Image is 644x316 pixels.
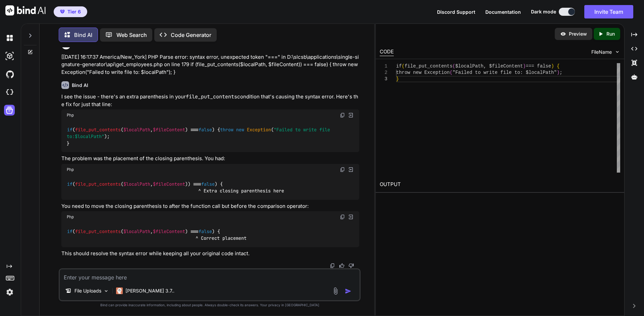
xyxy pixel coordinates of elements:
[220,127,233,133] span: throw
[75,134,102,140] span: $localPath
[67,127,72,133] span: if
[61,93,359,108] p: I see the issue - there's an extra parenthesis in your condition that's causing the syntax error....
[4,50,15,62] img: darkAi-studio
[4,286,15,298] img: settings
[67,112,74,118] span: Php
[4,69,15,80] img: githubDark
[348,263,354,268] img: dislike
[75,127,121,133] span: file_put_contents
[123,228,150,234] span: $localPath
[606,31,615,37] p: Run
[380,76,387,82] div: 3
[116,287,123,294] img: Claude 3.7 Sonnet (Anthropic)
[551,63,554,69] span: )
[330,263,335,268] img: copy
[67,127,333,139] span: "Failed to write file to: "
[557,63,559,69] span: {
[405,63,452,69] span: file_put_contents
[348,112,354,118] img: Open in Browser
[75,181,121,187] span: file_put_contents
[531,8,556,15] span: Dark mode
[4,32,15,44] img: darkChat
[74,287,101,294] p: File Uploads
[396,76,399,82] span: }
[61,202,359,210] p: You need to move the closing parenthesis to after the function call but before the comparison ope...
[67,126,333,147] code: ( ( , ) === ) { ( ); }
[560,31,566,37] img: preview
[584,5,633,18] button: Invite Team
[4,87,15,98] img: cloudideIcon
[485,8,521,15] button: Documentation
[75,228,121,234] span: file_put_contents
[199,228,212,234] span: false
[153,228,185,234] span: $fileContent
[345,288,352,295] img: icon
[340,112,345,118] img: copy
[559,70,562,75] span: ;
[332,287,339,295] img: attachment
[61,53,359,76] p: [[DATE] 16:17:37 America/New_York] PHP Parse error: syntax error, unexpected token "===" in D:\sl...
[340,167,345,172] img: copy
[380,48,394,56] div: CODE
[437,9,475,15] span: Discord Support
[236,127,244,133] span: new
[201,181,215,187] span: false
[348,167,354,173] img: Open in Browser
[61,155,359,163] p: The problem was the placement of the closing parenthesis. You had:
[340,214,345,220] img: copy
[123,127,150,133] span: $localPath
[376,177,624,192] h2: OUTPUT
[67,228,247,242] code: ( ( , ) === ) { ^ Correct placement
[74,31,92,39] p: Bind AI
[60,10,65,14] img: premium
[449,70,452,75] span: (
[348,214,354,220] img: Open in Browser
[526,63,551,69] span: === false
[569,31,587,37] p: Preview
[452,63,455,69] span: (
[485,9,521,15] span: Documentation
[116,31,147,39] p: Web Search
[103,288,109,294] img: Pick Models
[72,82,88,89] h6: Bind AI
[455,63,523,69] span: $localPath, $fileContent
[67,8,81,15] span: Tier 6
[67,228,72,234] span: if
[247,127,271,133] span: Exception
[557,70,559,75] span: )
[67,181,72,187] span: if
[380,63,387,70] div: 1
[339,263,344,268] img: like
[123,181,150,187] span: $localPath
[199,127,212,133] span: false
[59,303,361,308] p: Bind can provide inaccurate information, including about people. Always double-check its answers....
[396,70,450,75] span: throw new Exception
[186,93,237,100] code: file_put_contents
[54,6,87,17] button: premiumTier 6
[437,8,475,15] button: Discord Support
[523,63,526,69] span: )
[153,181,185,187] span: $fileContent
[67,181,284,194] code: ( ( , )) === ) { ^ Extra closing parenthesis here
[452,70,557,75] span: "Failed to write file to: $localPath"
[61,250,359,258] p: This should resolve the syntax error while keeping all your original code intact.
[67,214,74,220] span: Php
[125,287,174,294] p: [PERSON_NAME] 3.7..
[401,63,404,69] span: (
[67,167,74,172] span: Php
[614,49,620,55] img: chevron down
[396,63,402,69] span: if
[171,31,211,39] p: Code Generator
[380,70,387,76] div: 2
[153,127,185,133] span: $fileContent
[591,49,612,55] span: FileName
[5,5,46,15] img: Bind AI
